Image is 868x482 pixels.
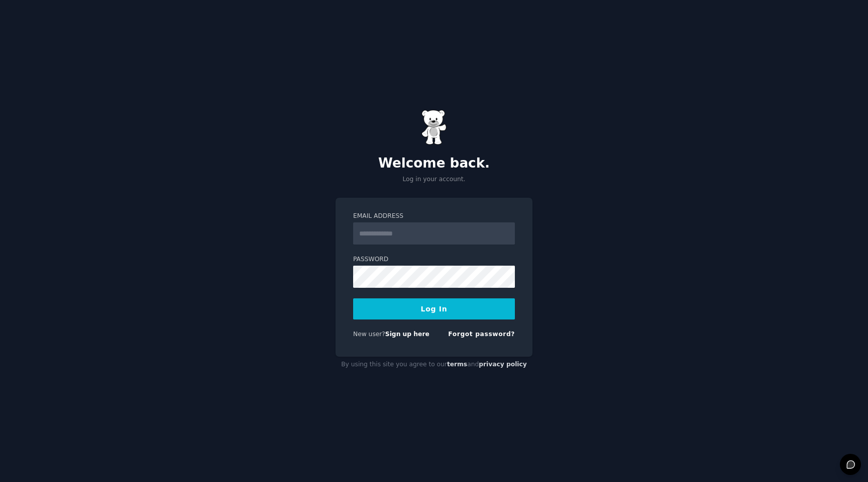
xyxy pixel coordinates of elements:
button: Log In [353,298,515,319]
img: Gummy Bear [421,110,447,145]
a: terms [447,361,467,368]
h2: Welcome back. [336,155,532,172]
p: Log in your account. [336,175,532,184]
div: By using this site you agree to our and [336,357,532,373]
a: Forgot password? [448,331,515,338]
span: New user? [353,331,385,338]
label: Email Address [353,212,515,221]
a: Sign up here [385,331,429,338]
label: Password [353,255,515,264]
a: privacy policy [479,361,527,368]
